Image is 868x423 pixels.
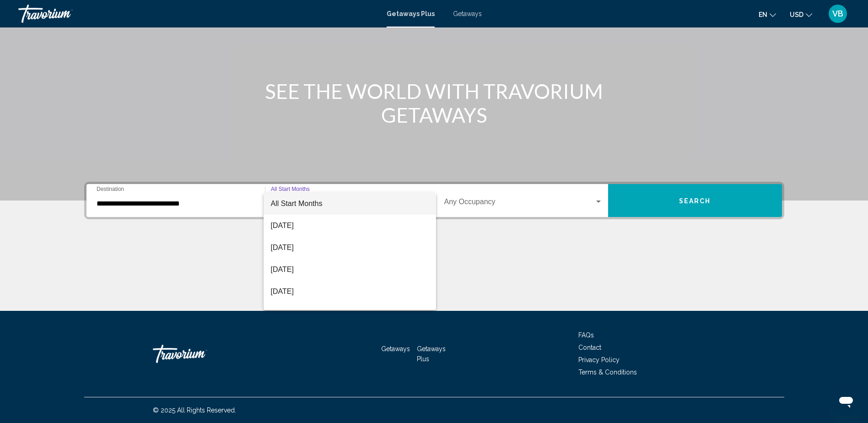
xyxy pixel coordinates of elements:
span: [DATE] [271,237,429,259]
span: All Start Months [271,200,323,207]
span: [DATE] [271,303,429,325]
iframe: Button to launch messaging window [831,386,861,416]
span: [DATE] [271,215,429,237]
span: [DATE] [271,281,429,303]
span: [DATE] [271,259,429,281]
